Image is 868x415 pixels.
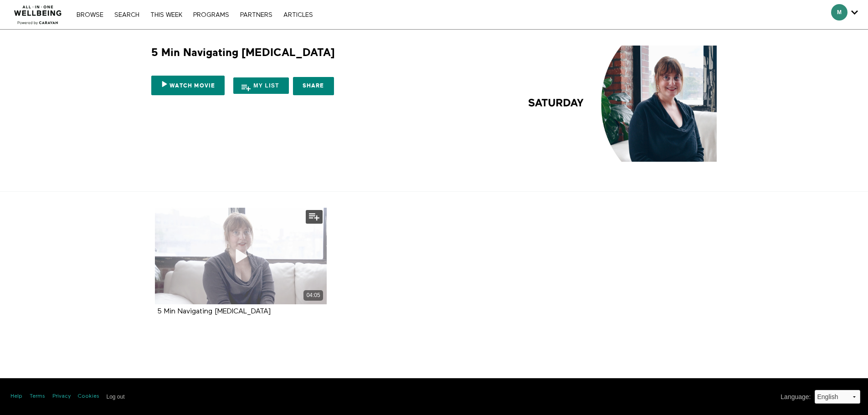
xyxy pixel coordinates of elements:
[52,393,71,400] a: Privacy
[189,12,234,18] a: PROGRAMS
[293,77,334,95] a: Share
[236,12,277,18] a: PARTNERS
[151,46,335,60] h1: 5 Min Navigating [MEDICAL_DATA]
[510,46,717,162] img: 5 Min Navigating Substance Use Disorder
[781,392,811,402] label: Language :
[155,208,327,304] a: 5 Min Navigating Substance Use Disorder 04:05
[10,393,22,400] a: Help
[30,393,45,400] a: Terms
[110,12,144,18] a: Search
[233,77,289,94] button: My list
[107,394,125,400] input: Log out
[279,12,318,18] a: ARTICLES
[72,10,317,19] nav: Primary
[151,76,225,95] a: Watch Movie
[72,12,108,18] a: Browse
[78,393,99,400] a: Cookies
[146,12,187,18] a: THIS WEEK
[157,308,271,315] strong: 5 Min Navigating Substance Use Disorder
[157,308,271,315] a: 5 Min Navigating [MEDICAL_DATA]
[303,290,323,301] div: 04:05
[306,210,323,224] button: Add to my list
